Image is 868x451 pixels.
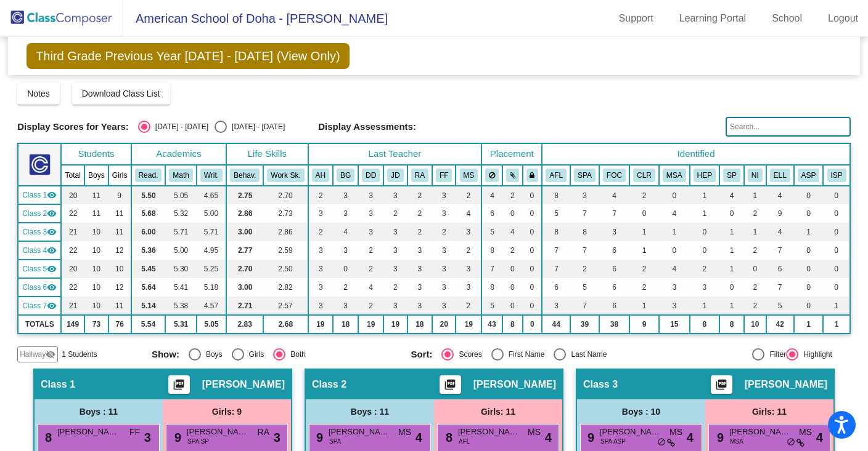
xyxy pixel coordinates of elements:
[333,241,358,260] td: 3
[719,165,744,186] th: Parent is Staff Member
[719,260,744,278] td: 1
[523,297,542,315] td: 0
[690,241,719,260] td: 0
[766,165,794,186] th: English Language Learner
[108,260,131,278] td: 10
[18,186,61,204] td: Jaimee Banks - No Class Name
[456,297,481,315] td: 2
[226,143,308,165] th: Life Skills
[263,241,308,260] td: 2.59
[333,223,358,241] td: 4
[61,143,131,165] th: Students
[358,297,383,315] td: 2
[165,223,196,241] td: 5.71
[138,121,285,133] mat-radio-group: Select an option
[165,241,196,260] td: 5.00
[18,297,61,315] td: Kurt Callahan - No Class Name
[690,297,719,315] td: 1
[18,260,61,278] td: Renee Almy - No Class Name
[227,121,285,132] div: [DATE] - [DATE]
[407,278,432,297] td: 3
[308,260,333,278] td: 3
[383,165,407,186] th: James Dacosta
[131,204,166,223] td: 5.68
[629,297,659,315] td: 1
[599,278,629,297] td: 6
[358,260,383,278] td: 2
[22,300,47,311] span: Class 7
[794,297,824,315] td: 0
[131,241,166,260] td: 5.36
[131,260,166,278] td: 5.45
[308,241,333,260] td: 3
[440,375,461,394] button: Print Students Details
[318,121,416,132] span: Display Assessments:
[443,378,457,396] mat-icon: picture_as_pdf
[333,204,358,223] td: 3
[108,223,131,241] td: 11
[823,165,850,186] th: Individualized Support Plan (academic or behavior)
[690,204,719,223] td: 1
[481,260,502,278] td: 7
[523,186,542,204] td: 0
[542,204,570,223] td: 5
[333,186,358,204] td: 3
[574,169,596,182] button: SPA
[383,204,407,223] td: 2
[333,165,358,186] th: Bart Granlund
[690,186,719,204] td: 1
[383,241,407,260] td: 3
[663,169,686,182] button: MSA
[570,278,599,297] td: 5
[523,278,542,297] td: 0
[308,143,482,165] th: Last Teacher
[481,186,502,204] td: 4
[599,186,629,204] td: 4
[599,260,629,278] td: 6
[358,241,383,260] td: 2
[358,165,383,186] th: Dina Demas
[165,260,196,278] td: 5.30
[502,223,523,241] td: 4
[358,186,383,204] td: 3
[84,165,108,186] th: Boys
[165,186,196,204] td: 5.05
[523,241,542,260] td: 0
[432,223,456,241] td: 2
[542,143,850,165] th: Identified
[358,278,383,297] td: 4
[719,297,744,315] td: 1
[481,204,502,223] td: 6
[629,165,659,186] th: Involved with Counselors regularly inside the school day
[432,165,456,186] th: Felicia Fothergill
[570,223,599,241] td: 8
[481,223,502,241] td: 5
[766,204,794,223] td: 9
[84,297,108,315] td: 10
[432,204,456,223] td: 3
[659,204,690,223] td: 4
[719,186,744,204] td: 4
[226,260,263,278] td: 2.70
[263,297,308,315] td: 2.57
[502,260,523,278] td: 0
[197,241,226,260] td: 4.95
[766,278,794,297] td: 7
[744,223,766,241] td: 1
[383,278,407,297] td: 2
[766,223,794,241] td: 4
[263,186,308,204] td: 2.70
[823,223,850,241] td: 0
[333,278,358,297] td: 2
[131,297,166,315] td: 5.14
[432,241,456,260] td: 3
[22,263,47,274] span: Class 5
[609,9,663,28] a: Support
[308,223,333,241] td: 2
[226,278,263,297] td: 3.00
[61,186,84,204] td: 20
[659,297,690,315] td: 3
[432,297,456,315] td: 3
[84,204,108,223] td: 11
[308,204,333,223] td: 3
